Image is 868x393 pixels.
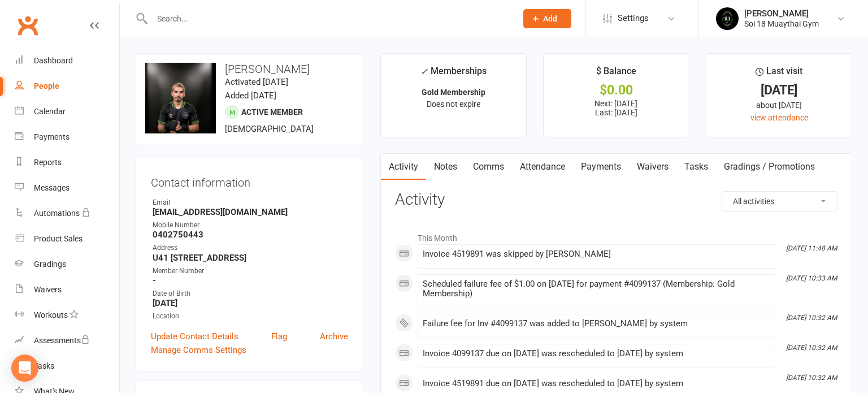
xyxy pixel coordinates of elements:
[34,209,80,218] div: Automations
[786,244,837,252] i: [DATE] 11:48 AM
[153,207,348,217] strong: [EMAIL_ADDRESS][DOMAIN_NAME]
[225,124,314,134] span: [DEMOGRAPHIC_DATA]
[34,361,54,370] div: Tasks
[422,88,485,97] strong: Gold Membership
[15,328,119,353] a: Assessments
[15,48,119,74] a: Dashboard
[271,330,287,343] a: Flag
[149,11,509,27] input: Search...
[15,150,119,175] a: Reports
[543,14,557,23] span: Add
[786,374,837,382] i: [DATE] 10:32 AM
[596,64,636,84] div: $ Balance
[145,63,216,133] img: image1747122675.png
[153,220,348,231] div: Mobile Number
[465,154,512,180] a: Comms
[34,285,62,294] div: Waivers
[717,99,841,111] div: about [DATE]
[786,344,837,352] i: [DATE] 10:32 AM
[427,100,480,109] span: Does not expire
[554,99,679,117] p: Next: [DATE] Last: [DATE]
[34,81,59,90] div: People
[523,9,571,28] button: Add
[15,201,119,226] a: Automations
[34,234,83,243] div: Product Sales
[395,191,837,209] h3: Activity
[420,66,428,77] i: ✓
[34,107,66,116] div: Calendar
[34,132,70,141] div: Payments
[151,172,348,189] h3: Contact information
[756,64,802,84] div: Last visit
[34,260,66,269] div: Gradings
[153,288,348,299] div: Date of Birth
[15,353,119,379] a: Tasks
[15,74,119,99] a: People
[381,154,426,180] a: Activity
[225,77,288,87] time: Activated [DATE]
[15,252,119,277] a: Gradings
[15,99,119,124] a: Calendar
[153,253,348,263] strong: U41 [STREET_ADDRESS]
[14,11,42,40] a: Clubworx
[34,56,73,65] div: Dashboard
[241,107,303,116] span: Active member
[145,63,354,75] h3: [PERSON_NAME]
[750,113,808,122] a: view attendance
[717,84,841,96] div: [DATE]
[426,154,465,180] a: Notes
[153,266,348,277] div: Member Number
[786,274,837,282] i: [DATE] 10:33 AM
[423,279,770,299] div: Scheduled failure fee of $1.00 on [DATE] for payment #4099137 (Membership: Gold Membership)
[34,158,62,167] div: Reports
[423,349,770,359] div: Invoice 4099137 due on [DATE] was rescheduled to [DATE] by system
[151,343,246,357] a: Manage Comms Settings
[676,154,716,180] a: Tasks
[15,175,119,201] a: Messages
[744,8,819,19] div: [PERSON_NAME]
[423,249,770,259] div: Invoice 4519891 was skipped by [PERSON_NAME]
[629,154,676,180] a: Waivers
[34,183,70,192] div: Messages
[716,7,739,30] img: thumb_image1716960047.png
[423,379,770,388] div: Invoice 4519891 due on [DATE] was rescheduled to [DATE] by system
[618,6,649,31] span: Settings
[153,298,348,308] strong: [DATE]
[225,90,276,101] time: Added [DATE]
[34,310,68,319] div: Workouts
[420,64,487,85] div: Memberships
[320,330,348,343] a: Archive
[153,275,348,286] strong: -
[153,197,348,208] div: Email
[34,336,90,345] div: Assessments
[15,303,119,328] a: Workouts
[744,19,819,29] div: Soi 18 Muaythai Gym
[512,154,573,180] a: Attendance
[153,243,348,253] div: Address
[15,124,119,150] a: Payments
[153,230,348,240] strong: 0402750443
[573,154,629,180] a: Payments
[554,84,679,96] div: $0.00
[716,154,823,180] a: Gradings / Promotions
[15,277,119,303] a: Waivers
[786,314,837,322] i: [DATE] 10:32 AM
[11,355,38,382] div: Open Intercom Messenger
[151,330,238,343] a: Update Contact Details
[153,311,348,322] div: Location
[15,226,119,252] a: Product Sales
[423,319,770,329] div: Failure fee for Inv #4099137 was added to [PERSON_NAME] by system
[395,226,837,244] li: This Month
